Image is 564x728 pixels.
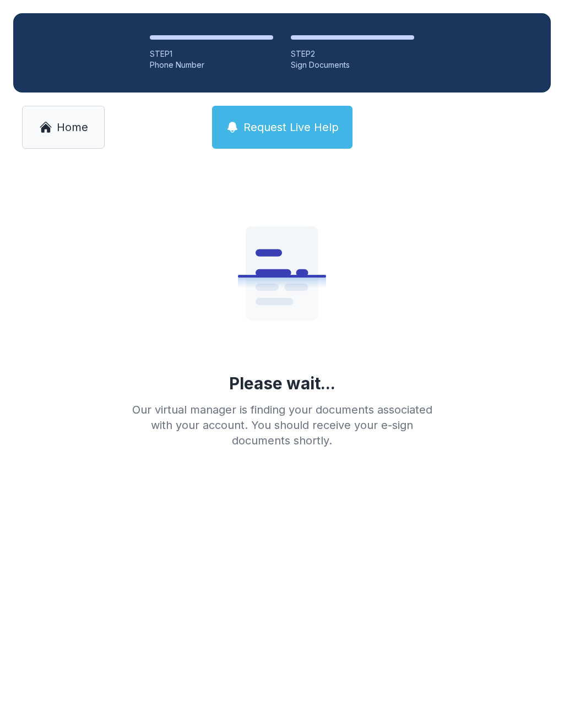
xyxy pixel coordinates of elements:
div: Sign Documents [291,59,414,70]
span: Request Live Help [243,119,339,135]
span: Home [57,119,88,135]
div: Please wait... [229,373,335,393]
div: Our virtual manager is finding your documents associated with your account. You should receive yo... [123,402,441,448]
div: STEP 1 [150,48,273,59]
div: STEP 2 [291,48,414,59]
div: Phone Number [150,59,273,70]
